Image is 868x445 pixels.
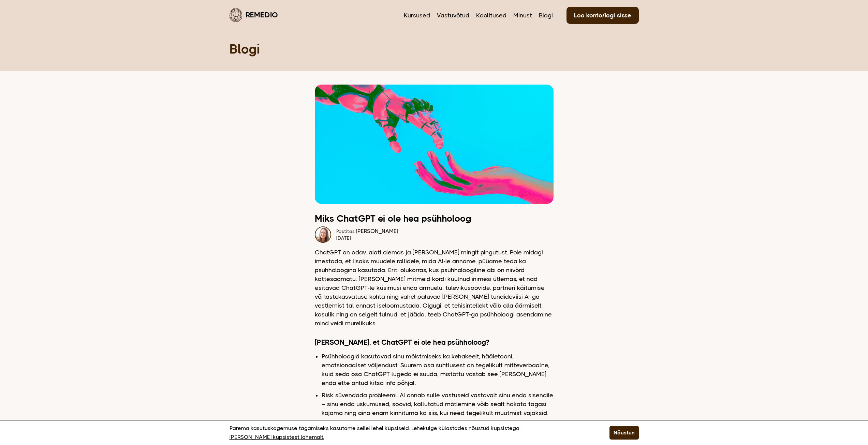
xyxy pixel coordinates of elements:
[230,41,639,57] h1: Blogi
[539,11,553,20] a: Blogi
[230,8,242,22] img: Remedio logo
[513,11,532,20] a: Minust
[230,7,278,23] a: Remedio
[230,433,324,442] a: [PERSON_NAME] küpsistest lähemalt.
[322,391,554,417] li: Risk süvendada probleemi. AI annab sulle vastuseid vastavalt sinu enda sisendile – sinu enda usku...
[476,11,506,20] a: Koolitused
[315,248,554,328] p: ChatGPT on odav, alati olemas ja [PERSON_NAME] mingit pingutust. Pole midagi imestada, et lisaks ...
[322,352,554,387] li: Psühholoogid kasutavad sinu mõistmiseks ka kehakeelt, hääletooni, emotsionaalset väljendust. Suur...
[336,235,398,241] div: [DATE]
[404,11,430,20] a: Kursused
[315,338,554,347] h3: [PERSON_NAME], et ChatGPT ei ole hea psühholoog?
[609,426,639,440] button: Nõustun
[567,7,639,24] a: Loo konto/logi sisse
[315,226,331,243] img: Dagmar naeratamas
[315,85,554,204] img: Inimese ja roboti käsi kokku puutumas
[336,228,398,235] div: [PERSON_NAME]
[230,424,592,442] p: Parema kasutuskogemuse tagamiseks kasutame sellel lehel küpsiseid. Lehekülge külastades nõustud k...
[315,214,554,223] h2: Miks ChatGPT ei ole hea psühholoog
[437,11,469,20] a: Vastuvõtud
